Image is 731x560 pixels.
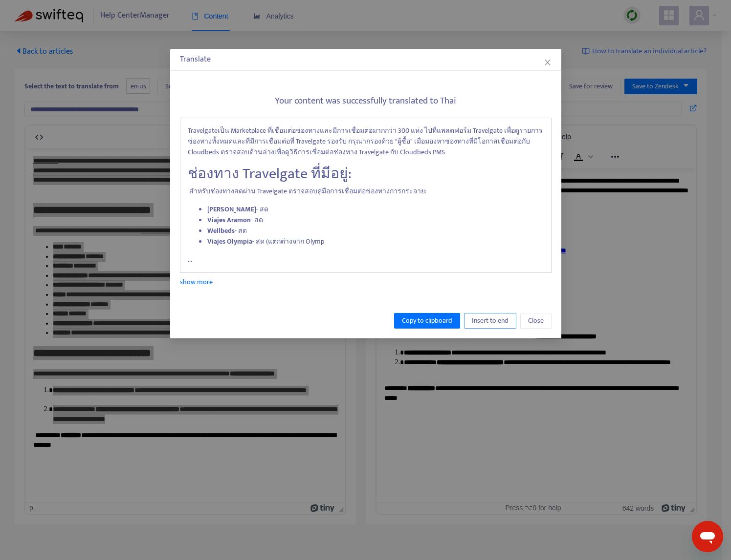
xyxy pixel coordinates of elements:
[8,8,312,234] body: Rich Text Area. Press ALT-0 for help.
[180,54,552,65] div: Translate
[207,204,256,215] strong: [PERSON_NAME]
[207,226,544,236] li: - สด
[188,125,218,136] a: Travelgate
[394,313,460,329] button: Copy to clipboard
[180,276,213,288] a: show more
[180,96,552,107] h5: Your content was successfully translated to Thai
[207,225,235,236] strong: Wellbeds
[188,165,544,183] h2: ช่องทาง Travelgate ที่มีอยู่:
[520,313,552,329] button: Close
[317,186,425,197] a: คู่มือการเชื่อมต่อช่องทางการกระจาย
[542,57,553,68] button: Close
[472,315,509,326] span: Insert to end
[207,204,544,215] li: - สด
[207,236,544,247] li: - สด (แตกต่างจาก Olymp
[207,214,251,226] strong: Viajes Aramon
[188,125,544,158] p: เป็น Marketplace ที่เชื่อมต่อช่องทางและมีการเชื่อมต่อมากกว่า 300 แห่ง ไปที่แพลตฟอร์ม Travelgate เ...
[207,236,252,247] strong: Viajes Olympia
[464,313,516,329] button: Insert to end
[207,215,544,226] li: - สด
[528,315,544,326] span: Close
[402,315,452,326] span: Copy to clipboard
[692,521,723,552] iframe: Button to launch messaging window
[544,59,552,66] span: close
[8,8,312,301] body: Rich Text Area. Press ALT-0 for help.
[180,118,552,273] div: ...
[188,186,544,197] p: สำหรับช่องทางสดผ่าน Travelgate ตรวจสอบ :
